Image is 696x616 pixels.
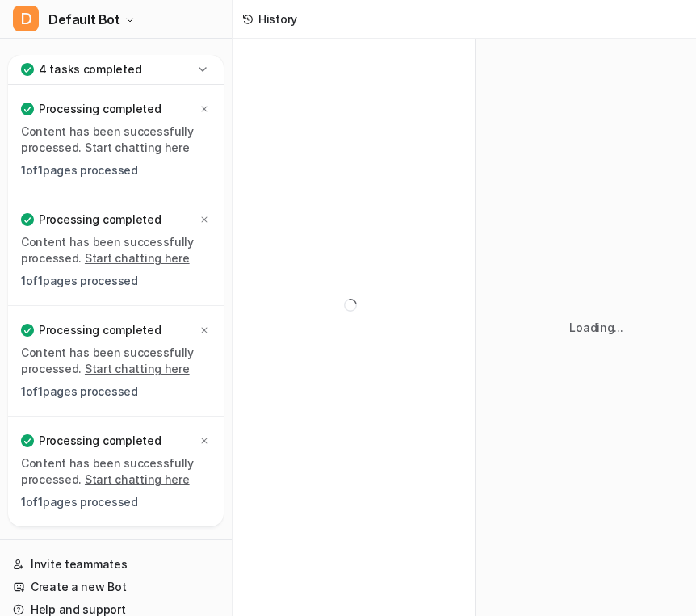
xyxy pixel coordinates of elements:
[21,234,211,266] p: Content has been successfully processed.
[85,362,190,375] a: Start chatting here
[85,251,190,265] a: Start chatting here
[21,345,211,377] p: Content has been successfully processed.
[85,140,190,154] a: Start chatting here
[48,8,120,31] span: Default Bot
[21,383,211,400] p: 1 of 1 pages processed
[258,10,297,27] div: History
[39,61,141,78] p: 4 tasks completed
[21,124,211,156] p: Content has been successfully processed.
[85,472,190,486] a: Start chatting here
[21,162,211,178] p: 1 of 1 pages processed
[13,6,39,31] span: D
[39,101,161,117] p: Processing completed
[21,455,211,488] p: Content has been successfully processed.
[569,319,623,336] p: Loading...
[39,212,161,228] p: Processing completed
[21,273,211,289] p: 1 of 1 pages processed
[6,553,225,576] a: Invite teammates
[39,433,161,449] p: Processing completed
[39,322,161,338] p: Processing completed
[6,48,225,71] a: Chat
[21,494,211,510] p: 1 of 1 pages processed
[6,576,225,598] a: Create a new Bot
